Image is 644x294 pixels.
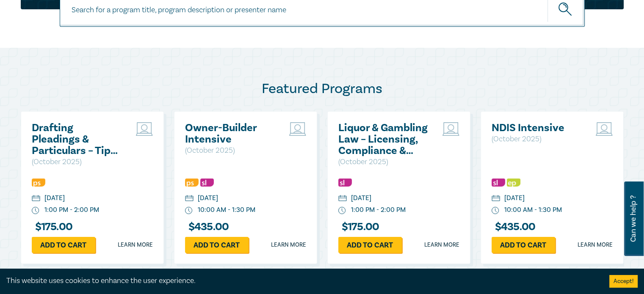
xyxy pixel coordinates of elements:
[32,179,45,187] img: Professional Skills
[44,205,99,215] div: 1:00 PM - 2:00 PM
[338,179,352,187] img: Substantive Law
[492,207,499,214] img: watch
[185,145,276,156] p: ( October 2025 )
[351,193,371,203] div: [DATE]
[44,193,65,203] div: [DATE]
[32,157,123,168] p: ( October 2025 )
[507,179,520,187] img: Ethics & Professional Responsibility
[504,193,525,203] div: [DATE]
[442,122,459,136] img: Live Stream
[185,221,229,233] h3: $ 435.00
[338,237,402,253] a: Add to cart
[185,207,193,214] img: watch
[271,241,306,249] a: Learn more
[185,179,199,187] img: Professional Skills
[32,221,73,233] h3: $ 175.00
[32,195,40,203] img: calendar
[338,157,429,168] p: ( October 2025 )
[338,221,379,233] h3: $ 175.00
[21,80,624,97] h2: Featured Programs
[289,122,306,136] img: Live Stream
[32,122,123,157] a: Drafting Pleadings & Particulars – Tips & Traps
[338,122,429,157] a: Liquor & Gambling Law – Licensing, Compliance & Regulations
[629,187,637,251] span: Can we help ?
[596,122,613,136] img: Live Stream
[185,195,193,203] img: calendar
[32,207,39,214] img: watch
[492,195,500,203] img: calendar
[185,237,249,253] a: Add to cart
[609,275,638,288] button: Accept cookies
[198,205,255,215] div: 10:00 AM - 1:30 PM
[6,275,597,286] div: This website uses cookies to enhance the user experience.
[198,193,218,203] div: [DATE]
[492,237,555,253] a: Add to cart
[338,207,346,214] img: watch
[200,179,214,187] img: Substantive Law
[185,122,276,145] a: Owner-Builder Intensive
[578,241,613,249] a: Learn more
[32,237,95,253] a: Add to cart
[136,122,153,136] img: Live Stream
[424,241,459,249] a: Learn more
[492,179,505,187] img: Substantive Law
[504,205,562,215] div: 10:00 AM - 1:30 PM
[492,134,583,145] p: ( October 2025 )
[492,221,536,233] h3: $ 435.00
[351,205,406,215] div: 1:00 PM - 2:00 PM
[492,122,583,134] a: NDIS Intensive
[338,195,347,203] img: calendar
[118,241,153,249] a: Learn more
